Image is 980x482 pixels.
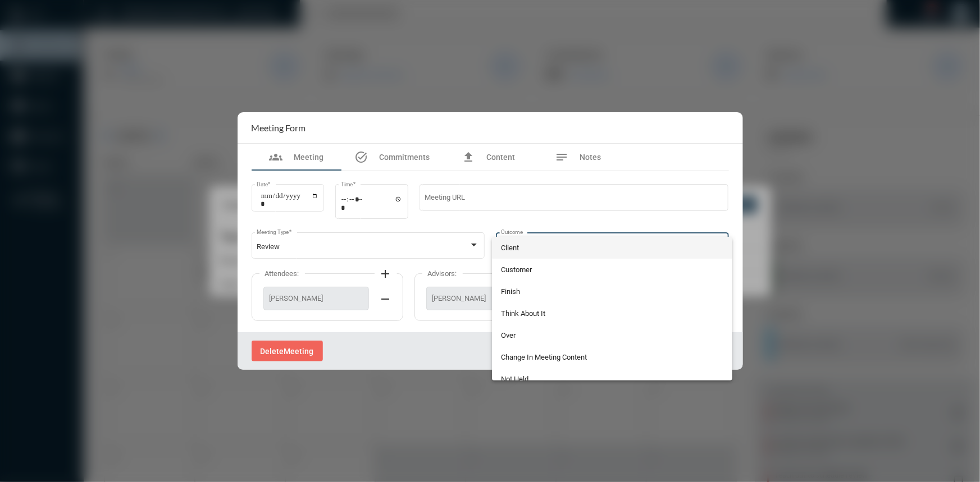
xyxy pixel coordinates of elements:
[501,237,723,259] span: Client
[501,324,723,346] span: Over
[501,368,723,390] span: Not Held
[501,302,723,324] span: Think About It
[501,346,723,368] span: Change In Meeting Content
[501,281,723,302] span: Finish
[501,259,723,281] span: Customer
